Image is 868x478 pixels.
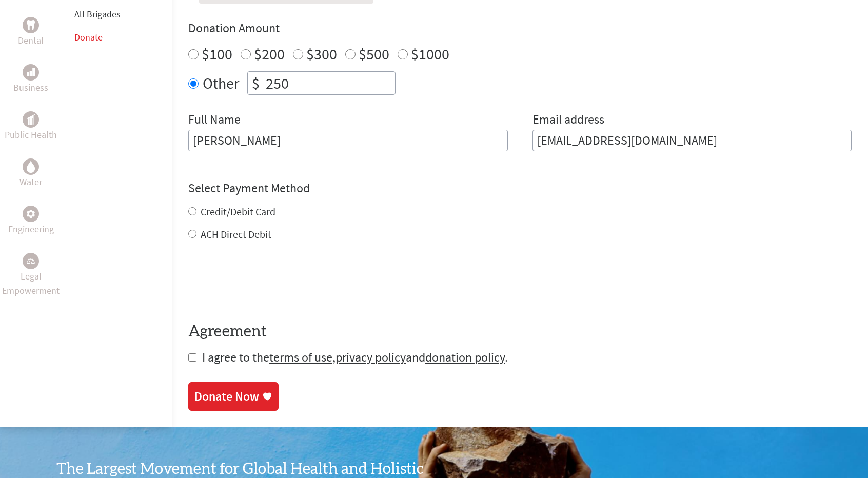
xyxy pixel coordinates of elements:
[188,323,852,341] h4: Agreement
[74,3,160,26] li: All Brigades
[532,130,852,151] input: Your Email
[336,349,406,365] a: privacy policy
[23,64,39,81] div: Business
[188,111,241,130] label: Full Name
[2,269,60,298] p: Legal Empowerment
[19,158,42,189] a: WaterWater
[13,81,48,95] p: Business
[18,17,44,48] a: DentalDental
[194,388,259,405] div: Donate Now
[23,158,39,175] div: Water
[23,111,39,128] div: Public Health
[19,175,42,189] p: Water
[188,262,344,302] iframe: reCAPTCHA
[13,64,48,95] a: BusinessBusiness
[201,205,275,218] label: Credit/Debit Card
[27,161,35,173] img: Water
[203,71,239,95] label: Other
[23,253,39,269] div: Legal Empowerment
[27,114,35,125] img: Public Health
[23,17,39,33] div: Dental
[2,253,60,298] a: Legal EmpowermentLegal Empowerment
[425,349,505,365] a: donation policy
[188,130,508,151] input: Enter Full Name
[359,44,389,64] label: $500
[188,382,279,411] a: Donate Now
[264,72,395,94] input: Enter Amount
[74,8,121,20] a: All Brigades
[27,210,35,218] img: Engineering
[201,228,271,241] label: ACH Direct Debit
[27,68,35,76] img: Business
[27,21,35,30] img: Dental
[306,44,337,64] label: $300
[188,180,852,196] h4: Select Payment Method
[202,349,508,365] span: I agree to the , and .
[202,44,232,64] label: $100
[269,349,332,365] a: terms of use
[23,206,39,222] div: Engineering
[188,20,852,36] h4: Donation Amount
[254,44,285,64] label: $200
[74,26,160,49] li: Donate
[18,33,44,48] p: Dental
[411,44,449,64] label: $1000
[8,206,54,236] a: EngineeringEngineering
[27,258,35,264] img: Legal Empowerment
[248,72,264,94] div: $
[5,111,57,142] a: Public HealthPublic Health
[74,31,103,43] a: Donate
[8,222,54,236] p: Engineering
[5,128,57,142] p: Public Health
[532,111,604,130] label: Email address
